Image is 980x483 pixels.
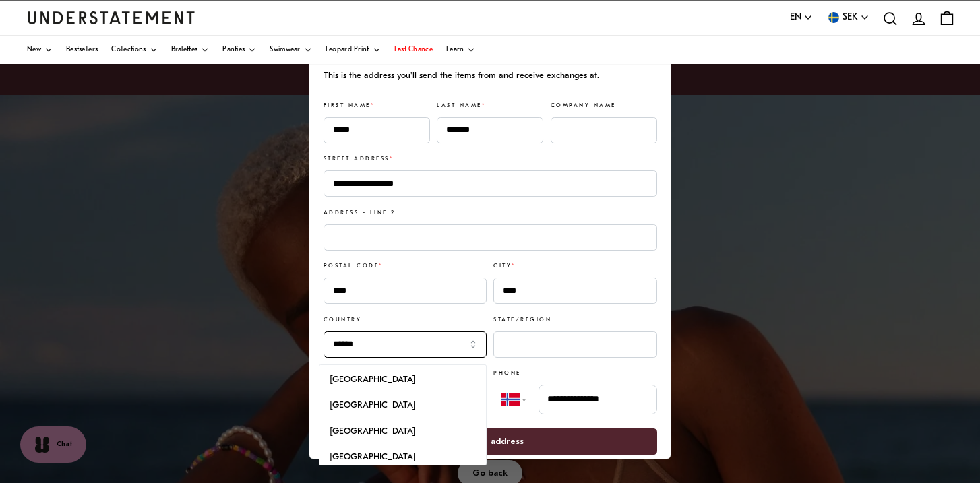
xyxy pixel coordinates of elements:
span: New [27,46,41,53]
a: Panties [222,36,256,64]
span: Learn [446,46,464,53]
label: Postal code [324,262,383,271]
span: Bralettes [171,46,198,53]
label: Phone [493,369,520,378]
a: Bralettes [171,36,210,64]
a: Understatement Homepage [27,11,195,24]
span: Last Chance [394,46,433,53]
span: [GEOGRAPHIC_DATA] [330,373,416,387]
span: Leopard Print [326,46,369,53]
span: [GEOGRAPHIC_DATA] [330,399,416,412]
a: Learn [446,36,476,64]
p: This is the address you'll send the items from and receive exchanges at. [324,68,657,82]
span: Bestsellers [66,46,98,53]
a: Leopard Print [326,36,381,64]
span: Swimwear [270,46,300,53]
a: Swimwear [270,36,311,64]
span: [GEOGRAPHIC_DATA] [330,425,416,439]
span: Collections [111,46,146,53]
label: Street address [324,155,393,164]
label: Company name [550,102,615,110]
a: Collections [111,36,157,64]
label: Last name [437,102,485,110]
label: First name [324,102,374,110]
span: Update address [457,429,524,454]
a: New [27,36,53,64]
label: Address - line 2 [324,209,396,218]
span: SEK [843,10,858,25]
label: Country [324,316,361,325]
button: Update address [324,428,657,455]
a: Bestsellers [66,36,98,64]
label: City [493,262,515,271]
a: Last Chance [394,36,433,64]
label: State/Region [493,316,551,325]
button: SEK [826,10,869,25]
span: EN [790,10,801,25]
button: EN [790,10,813,25]
span: [GEOGRAPHIC_DATA] [330,451,416,464]
span: Panties [222,46,245,53]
